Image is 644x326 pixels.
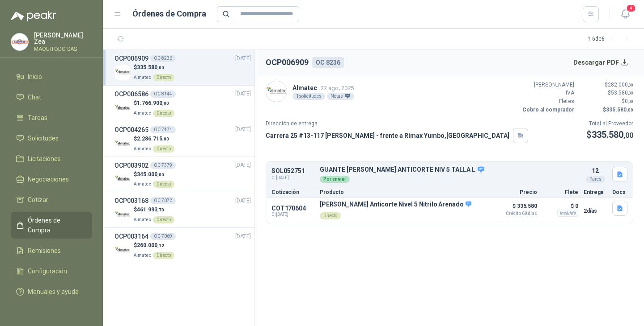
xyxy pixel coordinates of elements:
div: Directo [153,74,174,81]
a: Cotizar [11,191,92,208]
div: OC 8236 [150,55,176,62]
img: Company Logo [114,171,130,187]
a: Manuales y ayuda [11,283,92,300]
p: $ [586,128,633,142]
a: Órdenes de Compra [11,212,92,239]
img: Company Logo [114,136,130,152]
span: ,00 [628,99,633,104]
span: Almatec [134,217,151,222]
div: OC 7474 [150,126,176,133]
div: Notas [327,93,354,100]
p: Cotización [271,190,314,195]
span: 461.993 [137,206,164,213]
span: Almatec [134,253,151,258]
span: ,12 [157,243,164,248]
span: ,70 [157,207,164,212]
button: 4 [617,6,633,22]
p: [PERSON_NAME] Anticorte Nivel 5 Nitrilo Arenado [320,201,471,209]
span: [DATE] [235,125,251,134]
div: OC 7379 [150,162,176,169]
div: Por enviar [320,176,350,183]
span: 53.580 [611,90,633,96]
img: Company Logo [114,243,130,258]
p: $ [580,81,633,89]
a: OCP006909OC 8236[DATE] Company Logo$335.580,00AlmatecDirecto [114,54,251,82]
img: Company Logo [114,207,130,223]
span: 1.766.900 [137,100,169,106]
div: Pares [586,176,605,183]
span: Chat [28,92,41,102]
div: OC 8236 [312,57,344,68]
span: ,00 [162,136,169,141]
span: Tareas [28,113,47,123]
a: Negociaciones [11,171,92,188]
span: Cotizar [28,195,48,205]
div: Directo [320,212,341,219]
p: $ [580,89,633,97]
button: Descargar PDF [568,54,634,71]
div: Directo [153,145,174,153]
span: ,00 [162,101,169,106]
p: $ [580,106,633,114]
span: Inicio [28,72,42,82]
span: 4 [626,4,636,12]
img: Company Logo [114,65,130,80]
span: 260.000 [137,242,164,248]
a: OCP004265OC 7474[DATE] Company Logo$2.286.715,00AlmatecDirecto [114,125,251,153]
a: Solicitudes [11,130,92,147]
a: OCP003164OC 7069[DATE] Company Logo$260.000,12AlmatecDirecto [114,231,251,260]
p: GUANTE [PERSON_NAME] ANTICORTE NIV 5 TALLA L [320,166,578,174]
p: Docs [612,190,627,195]
span: Solicitudes [28,133,59,143]
img: Company Logo [266,81,287,102]
div: Incluido [557,210,578,217]
span: ,00 [157,65,164,70]
h3: OCP003164 [114,231,148,241]
span: Negociaciones [28,174,69,184]
div: Directo [153,110,174,117]
p: Flete [542,190,578,195]
span: 0 [625,98,633,104]
p: [PERSON_NAME] Zea [34,32,92,45]
span: C: [DATE] [271,212,314,217]
span: 345.000 [137,171,164,177]
h3: OCP006909 [114,54,148,63]
div: 1 solicitudes [292,93,325,100]
a: Configuración [11,263,92,280]
p: Fletes [521,97,574,106]
span: ,00 [157,172,164,177]
span: Configuración [28,266,67,276]
a: OCP006586OC 8144[DATE] Company Logo$1.766.900,00AlmatecDirecto [114,89,251,117]
span: C: [DATE] [271,174,314,182]
p: Almatec [292,83,354,93]
span: ,00 [628,83,633,87]
span: [DATE] [235,197,251,205]
p: 2 días [584,206,607,216]
span: Órdenes de Compra [28,215,84,235]
p: $ [134,63,174,72]
h3: OCP003168 [114,196,148,206]
span: [DATE] [235,54,251,63]
p: $ [134,206,174,214]
span: 335.580 [592,129,633,140]
span: ,00 [627,107,633,112]
span: Remisiones [28,246,61,256]
p: Entrega [584,190,607,195]
p: $ [134,241,174,250]
div: OC 7072 [150,197,176,204]
p: COT170604 [271,205,314,212]
div: OC 8144 [150,91,176,98]
p: [PERSON_NAME] [521,81,574,89]
p: $ [580,97,633,106]
span: 22 ago, 2025 [321,85,354,91]
a: OCP003168OC 7072[DATE] Company Logo$461.993,70AlmatecDirecto [114,196,251,224]
p: SOL052751 [271,168,314,174]
p: Precio [492,190,537,195]
div: OC 7069 [150,233,176,240]
a: Inicio [11,68,92,85]
span: 2.286.715 [137,136,169,142]
h3: OCP006586 [114,89,148,99]
a: OCP003902OC 7379[DATE] Company Logo$345.000,00AlmatecDirecto [114,161,251,189]
a: Tareas [11,109,92,126]
span: Almatec [134,182,151,186]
